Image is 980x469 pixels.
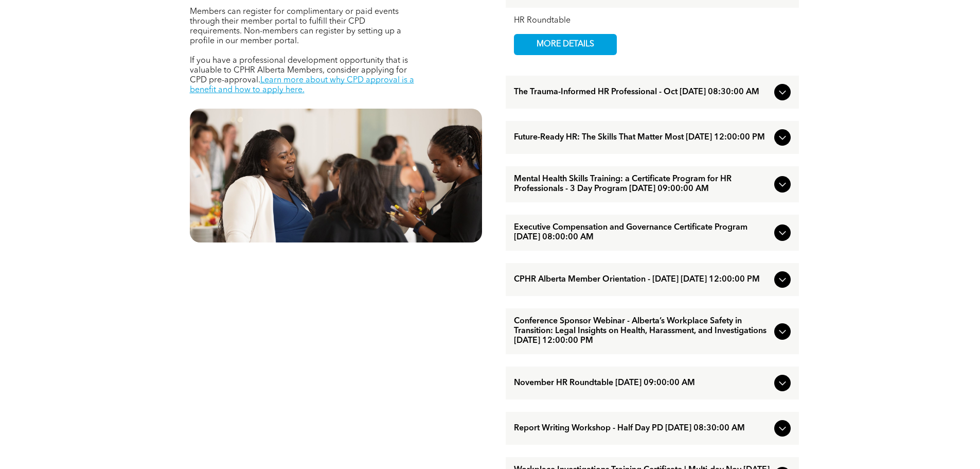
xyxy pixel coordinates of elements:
[190,76,414,94] a: Learn more about why CPD approval is a benefit and how to apply here.
[514,34,617,55] a: MORE DETAILS
[514,424,770,433] span: Report Writing Workshop - Half Day PD [DATE] 08:30:00 AM
[514,275,770,285] span: CPHR Alberta Member Orientation - [DATE] [DATE] 12:00:00 PM
[514,133,770,143] span: Future-Ready HR: The Skills That Matter Most [DATE] 12:00:00 PM
[190,8,401,45] span: Members can register for complimentary or paid events through their member portal to fulfill thei...
[514,378,770,388] span: November HR Roundtable [DATE] 09:00:00 AM
[514,317,770,346] span: Conference Sponsor Webinar - Alberta’s Workplace Safety in Transition: Legal Insights on Health, ...
[514,16,791,26] div: HR Roundtable
[514,175,770,194] span: Mental Health Skills Training: a Certificate Program for HR Professionals - 3 Day Program [DATE] ...
[525,34,606,55] span: MORE DETAILS
[514,223,770,242] span: Executive Compensation and Governance Certificate Program [DATE] 08:00:00 AM
[514,88,770,97] span: The Trauma-Informed HR Professional - Oct [DATE] 08:30:00 AM
[190,57,408,84] span: If you have a professional development opportunity that is valuable to CPHR Alberta Members, cons...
